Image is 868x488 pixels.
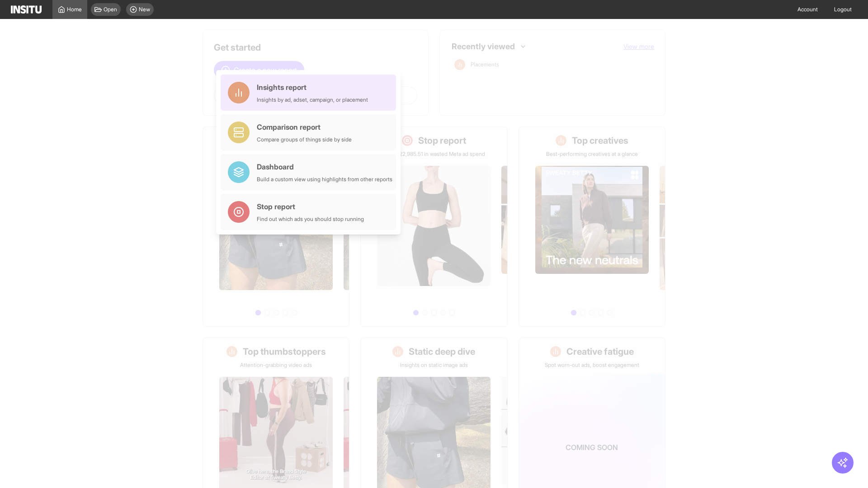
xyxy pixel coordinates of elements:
[257,96,368,103] div: Insights by ad, adset, campaign, or placement
[257,216,364,223] div: Find out which ads you should stop running
[139,6,150,13] span: New
[11,5,42,14] img: Logo
[104,6,117,13] span: Open
[257,136,352,143] div: Compare groups of things side by side
[257,122,352,132] div: Comparison report
[257,161,392,172] div: Dashboard
[257,201,364,212] div: Stop report
[257,176,392,183] div: Build a custom view using highlights from other reports
[67,6,82,13] span: Home
[257,82,368,93] div: Insights report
